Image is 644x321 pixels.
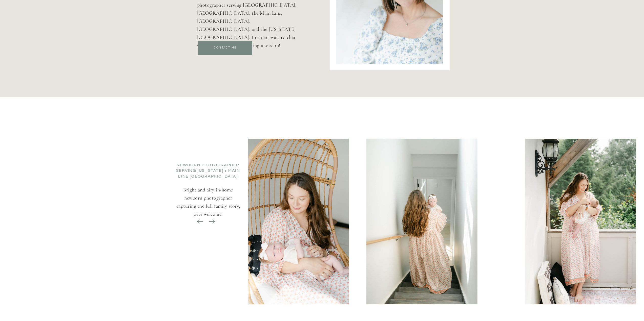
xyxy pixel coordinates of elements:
[174,186,243,224] h3: Bright and airy in-home newborn photographer capturing the full family story, pets welcome.
[173,162,243,173] h2: Newborn Photographer serving [US_STATE] + Main Line [GEOGRAPHIC_DATA]
[440,27,462,31] a: contact
[182,27,197,31] a: Home
[205,45,246,54] a: Contact Me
